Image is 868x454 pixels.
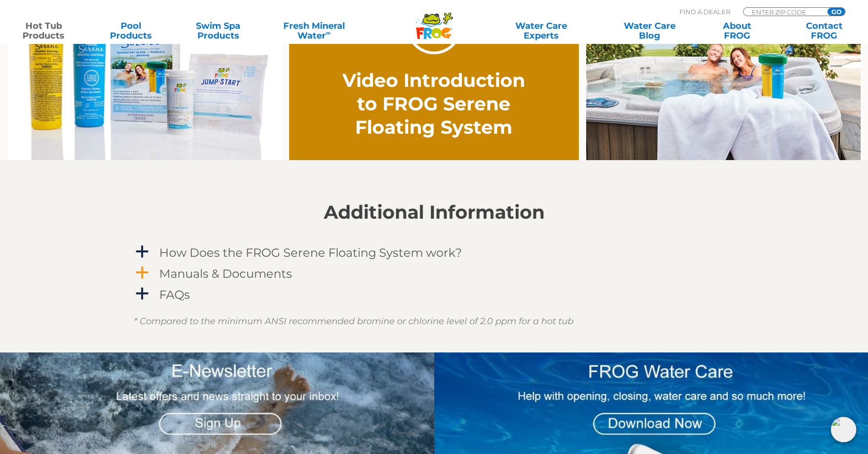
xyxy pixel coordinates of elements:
[272,21,357,41] a: Fresh MineralWater∞
[827,8,845,16] input: GO
[10,21,78,41] a: Hot TubProducts
[486,21,596,41] a: Water CareExperts
[134,244,735,262] a: a How Does the FROG Serene Floating System work?
[159,267,292,280] h4: Manuals & Documents
[135,287,149,301] span: a
[134,202,735,223] h2: Additional Information
[159,288,190,301] h4: FAQs
[97,21,165,41] a: PoolProducts
[159,246,462,259] h4: How Does the FROG Serene Floating System work?
[134,286,735,304] a: a FAQs
[790,21,858,41] a: ContactFROG
[135,245,149,259] span: a
[333,69,535,139] h2: Video Introduction to FROG Serene Floating System
[135,266,149,280] span: a
[134,265,735,283] a: a Manuals & Documents
[831,417,856,442] img: openIcon
[703,21,771,41] a: AboutFROG
[184,21,252,41] a: Swim SpaProducts
[134,316,573,327] em: * Compared to the minimum ANSI recommended bromine or chlorine level of 2.0 ppm for a hot tub
[751,8,817,16] input: Zip Code Form
[679,7,730,16] p: Find A Dealer
[326,29,331,37] sup: ∞
[616,21,684,41] a: Water CareBlog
